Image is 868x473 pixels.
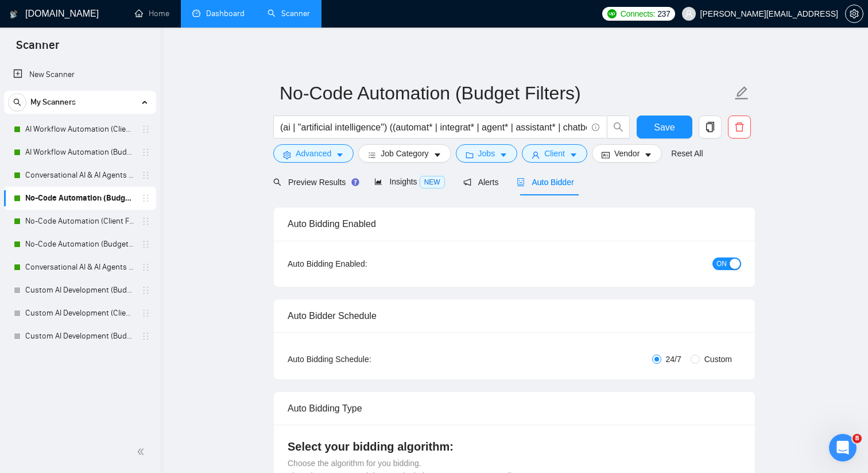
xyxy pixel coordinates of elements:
span: Vendor [614,147,640,160]
span: ON [716,257,727,270]
span: holder [141,171,150,180]
span: Advanced [296,147,331,160]
span: Auto Bidder [517,178,573,187]
a: Custom AI Development (Budget Filters) [25,325,134,348]
span: Alerts [463,178,499,187]
a: Custom AI Development (Client Filters) [25,302,134,325]
a: No-Code Automation (Budget Filters) [25,187,134,210]
span: setting [283,151,291,159]
button: userClientcaret-down [522,144,587,163]
span: holder [141,240,150,249]
a: Conversational AI & AI Agents (Budget Filters) [25,256,134,279]
button: setting [845,5,863,23]
button: search [8,93,26,111]
span: search [607,122,629,132]
span: holder [141,125,150,134]
span: caret-down [644,151,652,159]
input: Search Freelance Jobs... [280,120,587,134]
input: Scanner name... [280,79,732,107]
div: Auto Bidding Enabled: [288,257,439,270]
span: 24/7 [661,353,686,366]
span: user [532,151,540,159]
button: folderJobscaret-down [456,144,518,163]
span: delete [728,122,750,132]
span: double-left [137,446,148,457]
span: idcard [602,151,610,159]
h4: Select your bidding algorithm: [288,439,741,455]
span: caret-down [336,151,344,159]
img: upwork-logo.png [607,9,617,18]
span: notification [463,178,471,186]
span: holder [141,263,150,272]
span: Connects: [621,7,655,20]
span: bars [368,151,376,159]
span: caret-down [433,151,441,159]
span: Jobs [478,147,495,160]
span: holder [141,286,150,295]
button: idcardVendorcaret-down [592,144,662,163]
a: homeHome [135,9,169,18]
span: edit [734,86,749,101]
span: search [9,98,26,106]
span: copy [699,122,721,132]
button: search [607,116,630,139]
div: Auto Bidding Schedule: [288,353,439,366]
a: Custom AI Development (Budget Filter) [25,279,134,302]
span: caret-down [569,151,578,159]
span: holder [141,332,150,341]
a: Reset All [671,147,703,160]
span: Save [654,120,675,134]
a: New Scanner [13,63,147,86]
span: Custom [700,353,737,366]
button: copy [699,116,722,139]
span: info-circle [592,124,599,131]
a: dashboardDashboard [192,9,245,18]
a: No-Code Automation (Client Filters) [25,210,134,233]
span: folder [466,151,474,159]
iframe: Intercom live chat [829,434,857,462]
span: area-chart [374,178,382,186]
div: Auto Bidding Enabled [288,207,741,240]
span: My Scanners [30,91,76,114]
span: holder [141,194,150,203]
span: NEW [420,176,445,189]
span: Client [544,147,565,160]
li: My Scanners [4,91,156,348]
a: No-Code Automation (Budget Filters W4, Aug) [25,233,134,256]
div: Auto Bidding Type [288,392,741,425]
a: AI Workflow Automation (Budget Filters) [25,141,134,164]
button: Save [637,116,692,139]
span: holder [141,148,150,157]
div: Auto Bidder Schedule [288,299,741,332]
span: caret-down [499,151,507,159]
li: New Scanner [4,63,156,86]
span: Job Category [381,147,428,160]
span: robot [517,178,525,186]
a: setting [845,9,863,18]
span: setting [846,9,863,18]
span: search [273,178,281,186]
span: Preview Results [273,178,356,187]
img: logo [10,5,18,24]
span: 8 [852,434,862,443]
button: delete [728,116,751,139]
a: Conversational AI & AI Agents (Client Filters) [25,164,134,187]
button: settingAdvancedcaret-down [273,144,354,163]
span: Scanner [7,37,68,61]
button: barsJob Categorycaret-down [358,144,451,163]
span: Insights [374,177,444,186]
a: AI Workflow Automation (Client Filters) [25,118,134,141]
div: Tooltip anchor [350,177,361,187]
span: holder [141,309,150,318]
span: holder [141,217,150,226]
span: user [685,10,693,18]
span: 237 [657,7,670,20]
a: searchScanner [268,9,310,18]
